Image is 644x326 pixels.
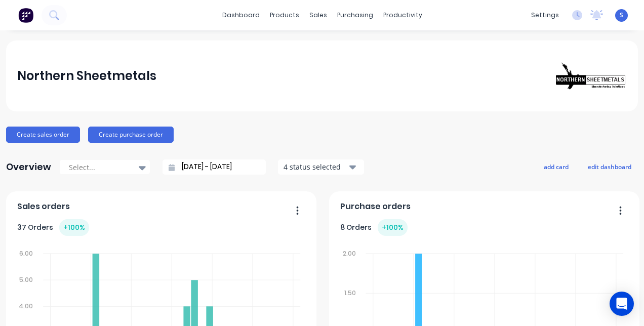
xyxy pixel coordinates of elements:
span: Purchase orders [340,200,411,213]
div: 8 Orders [340,219,408,236]
button: 4 status selected [278,159,364,175]
tspan: 4.00 [19,302,33,310]
div: purchasing [332,8,378,23]
tspan: 2.00 [342,249,355,258]
div: 37 Orders [17,219,89,236]
div: + 100 % [59,219,89,236]
span: Sales orders [17,200,70,213]
div: Overview [6,157,51,177]
div: products [265,8,304,23]
div: Northern Sheetmetals [17,66,156,86]
img: Northern Sheetmetals [556,62,627,90]
div: settings [526,8,564,23]
a: dashboard [217,8,265,23]
img: Factory [18,8,33,23]
div: Open Intercom Messenger [610,292,634,316]
tspan: 5.00 [19,275,33,284]
button: Create purchase order [88,127,174,143]
button: add card [537,160,575,173]
div: sales [304,8,332,23]
div: productivity [378,8,427,23]
button: edit dashboard [581,160,638,173]
div: 4 status selected [284,161,347,172]
button: Create sales order [6,127,80,143]
span: S [620,11,623,20]
div: + 100 % [378,219,408,236]
tspan: 1.50 [344,289,355,297]
tspan: 6.00 [19,249,33,258]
